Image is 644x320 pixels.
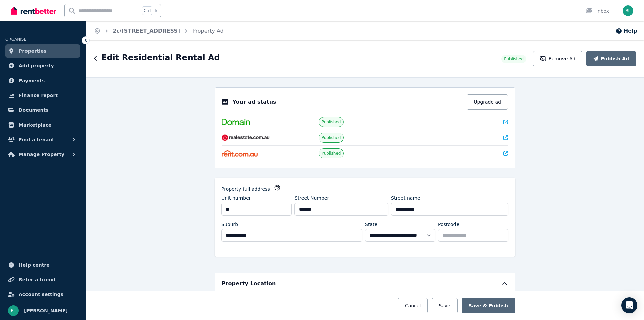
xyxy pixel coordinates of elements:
h5: Property Location [222,280,276,288]
label: Unit number [221,195,251,201]
a: Finance report [5,89,80,102]
h1: Edit Residential Rental Ad [101,52,220,63]
span: Properties [19,47,47,55]
span: Published [322,119,341,125]
span: Find a tenant [19,136,54,144]
span: Account settings [19,290,63,299]
div: Open Intercom Messenger [621,297,637,313]
button: Cancel [398,298,428,313]
button: Save [432,298,457,313]
span: Published [322,151,341,156]
label: Street Number [294,195,329,201]
nav: Breadcrumb [86,21,232,40]
span: Published [322,135,341,140]
a: Payments [5,74,80,87]
label: Street name [391,195,420,201]
span: Add property [19,62,54,70]
label: Suburb [221,221,238,228]
label: State [365,221,377,228]
span: Published [504,56,524,62]
a: Refer a friend [5,273,80,286]
span: Ctrl [142,6,152,15]
img: Domain.com.au [222,119,250,125]
span: Finance report [19,91,58,99]
a: Help centre [5,258,80,272]
span: Help centre [19,261,50,269]
button: Remove Ad [533,51,582,66]
label: Postcode [438,221,459,228]
a: 2c/[STREET_ADDRESS] [113,28,180,34]
img: Rent.com.au [222,150,258,157]
a: Account settings [5,288,80,301]
img: Britt Lundgren [623,5,633,16]
a: Marketplace [5,118,80,132]
button: Manage Property [5,148,80,161]
span: Documents [19,106,49,114]
button: Save & Publish [462,298,515,313]
img: RealEstate.com.au [222,134,270,141]
label: Property full address [221,186,270,192]
span: Payments [19,77,45,85]
span: ORGANISE [5,37,26,42]
div: Inbox [586,8,609,14]
button: Publish Ad [586,51,636,66]
span: k [155,8,157,13]
span: Marketplace [19,121,51,129]
a: Documents [5,103,80,117]
img: Britt Lundgren [8,305,19,316]
p: Your ad status [232,98,276,106]
button: Upgrade ad [467,94,508,110]
span: Refer a friend [19,276,55,284]
button: Help [615,27,637,35]
span: Manage Property [19,150,64,158]
a: Property Ad [192,28,224,34]
a: Properties [5,44,80,58]
a: Add property [5,59,80,73]
button: Find a tenant [5,133,80,146]
img: RentBetter [11,6,56,16]
span: [PERSON_NAME] [24,307,68,315]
